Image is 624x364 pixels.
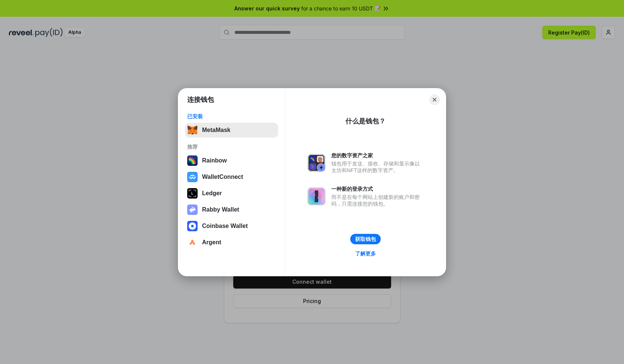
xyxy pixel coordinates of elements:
[187,204,198,215] img: svg+xml,%3Csvg%20xmlns%3D%22http%3A%2F%2Fwww.w3.org%2F2000%2Fsvg%22%20fill%3D%22none%22%20viewBox...
[331,194,423,207] div: 而不是在每个网站上创建新的账户和密码，只需连接您的钱包。
[351,249,380,258] a: 了解更多
[202,174,243,180] div: WalletConnect
[187,155,198,166] img: svg+xml,%3Csvg%20width%3D%22120%22%20height%3D%22120%22%20viewBox%3D%220%200%20120%20120%22%20fil...
[185,186,278,201] button: Ledger
[187,95,214,104] h1: 连接钱包
[187,113,276,120] div: 已安装
[355,236,376,242] div: 获取钱包
[202,190,222,197] div: Ledger
[185,123,278,138] button: MetaMask
[331,186,423,192] div: 一种新的登录方式
[187,188,198,199] img: svg+xml,%3Csvg%20xmlns%3D%22http%3A%2F%2Fwww.w3.org%2F2000%2Fsvg%22%20width%3D%2228%22%20height%3...
[202,157,227,164] div: Rainbow
[345,117,386,126] div: 什么是钱包？
[331,160,423,174] div: 钱包用于发送、接收、存储和显示像以太坊和NFT这样的数字资产。
[185,219,278,233] button: Coinbase Wallet
[202,127,230,133] div: MetaMask
[308,154,325,172] img: svg+xml,%3Csvg%20xmlns%3D%22http%3A%2F%2Fwww.w3.org%2F2000%2Fsvg%22%20fill%3D%22none%22%20viewBox...
[202,239,221,246] div: Argent
[308,187,325,205] img: svg+xml,%3Csvg%20xmlns%3D%22http%3A%2F%2Fwww.w3.org%2F2000%2Fsvg%22%20fill%3D%22none%22%20viewBox...
[185,153,278,168] button: Rainbow
[202,223,248,229] div: Coinbase Wallet
[331,152,423,159] div: 您的数字资产之家
[185,202,278,217] button: Rabby Wallet
[187,237,198,248] img: svg+xml,%3Csvg%20width%3D%2228%22%20height%3D%2228%22%20viewBox%3D%220%200%2028%2028%22%20fill%3D...
[202,206,239,213] div: Rabby Wallet
[355,250,376,257] div: 了解更多
[187,144,276,150] div: 推荐
[429,94,440,105] button: Close
[187,125,198,135] img: svg+xml,%3Csvg%20fill%3D%22none%22%20height%3D%2233%22%20viewBox%3D%220%200%2035%2033%22%20width%...
[185,235,278,250] button: Argent
[187,172,198,182] img: svg+xml,%3Csvg%20width%3D%2228%22%20height%3D%2228%22%20viewBox%3D%220%200%2028%2028%22%20fill%3D...
[187,221,198,231] img: svg+xml,%3Csvg%20width%3D%2228%22%20height%3D%2228%22%20viewBox%3D%220%200%2028%2028%22%20fill%3D...
[185,170,278,184] button: WalletConnect
[350,234,381,244] button: 获取钱包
